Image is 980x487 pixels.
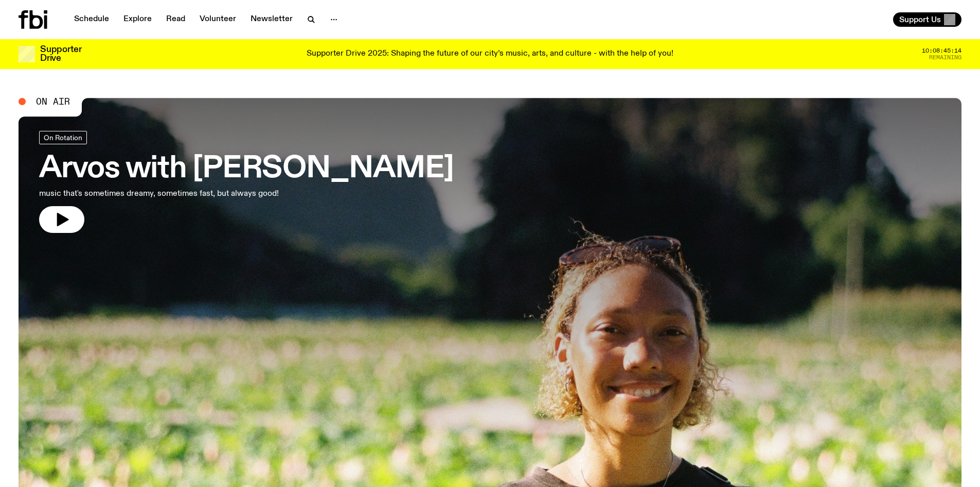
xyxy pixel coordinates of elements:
[39,155,454,183] h3: Arvos with [PERSON_NAME]
[899,15,941,24] span: Support Us
[40,45,81,63] h3: Supporter Drive
[117,12,158,27] a: Explore
[39,131,87,144] a: On Rotation
[929,55,961,60] span: Remaining
[44,133,82,141] span: On Rotation
[893,12,961,27] button: Support Us
[244,12,299,27] a: Newsletter
[39,188,302,200] p: music that's sometimes dreamy, sometimes fast, but always good!
[68,12,115,27] a: Schedule
[193,12,242,27] a: Volunteer
[307,49,673,59] p: Supporter Drive 2025: Shaping the future of our city’s music, arts, and culture - with the help o...
[160,12,191,27] a: Read
[922,48,961,54] span: 10:08:45:14
[39,131,454,233] a: Arvos with [PERSON_NAME]music that's sometimes dreamy, sometimes fast, but always good!
[36,97,70,106] span: On Air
